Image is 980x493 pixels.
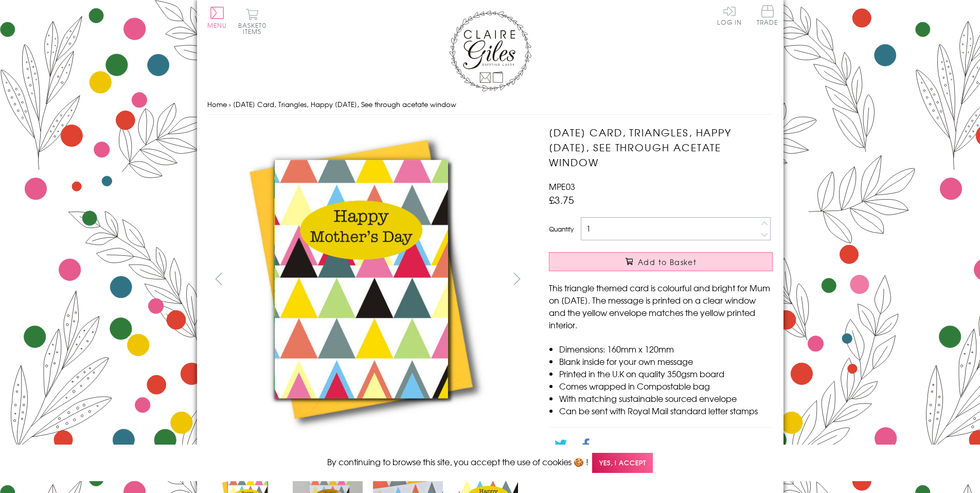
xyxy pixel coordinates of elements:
[559,367,773,380] li: Printed in the U.K on quality 350gsm board
[207,94,773,115] nav: breadcrumbs
[449,10,531,92] img: Claire Giles Greetings Cards
[238,8,266,34] button: Basket0 items
[559,355,773,367] li: Blank inside for your own message
[207,99,227,109] a: Home
[549,180,575,192] span: MPE03
[549,224,574,234] label: Quantity
[243,21,266,36] span: 0 items
[528,125,837,434] img: Mother's Day Card, Triangles, Happy Mother's Day, See through acetate window
[638,257,697,267] span: Add to Basket
[717,5,742,25] a: Log In
[207,267,230,290] button: prev
[233,99,456,109] span: [DATE] Card, Triangles, Happy [DATE], See through acetate window
[207,125,515,434] img: Mother's Day Card, Triangles, Happy Mother's Day, See through acetate window
[207,21,227,30] span: Menu
[549,281,773,331] p: This triangle themed card is colourful and bright for Mum on [DATE]. The message is printed on a ...
[505,267,528,290] button: next
[549,252,773,271] button: Add to Basket
[559,392,773,404] li: With matching sustainable sourced envelope
[559,404,773,417] li: Can be sent with Royal Mail standard letter stamps
[757,5,778,27] a: Trade
[559,343,773,355] li: Dimensions: 160mm x 120mm
[757,5,778,25] span: Trade
[549,125,773,169] h1: [DATE] Card, Triangles, Happy [DATE], See through acetate window
[229,99,231,109] span: ›
[207,7,227,28] button: Menu
[592,453,653,473] span: Yes, I accept
[559,380,773,392] li: Comes wrapped in Compostable bag
[549,192,574,207] span: £3.75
